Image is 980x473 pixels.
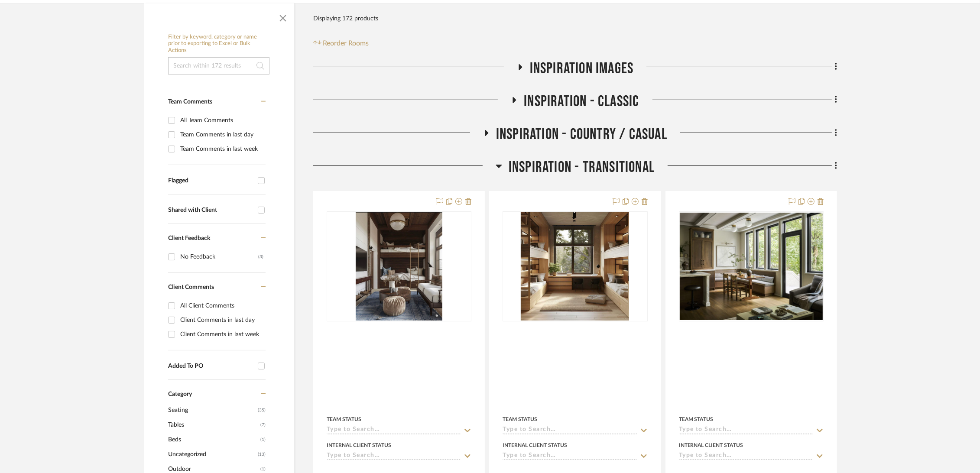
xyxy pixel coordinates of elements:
span: (7) [260,418,266,432]
img: null [356,212,442,321]
img: null [680,213,823,320]
input: Type to Search… [503,426,637,434]
span: (13) [258,447,266,461]
div: Team Status [679,415,714,423]
span: Inspiration - Country / Casual [496,125,667,144]
input: Type to Search… [327,452,461,460]
input: Type to Search… [503,452,637,460]
div: Team Comments in last week [180,142,263,156]
div: Shared with Client [168,207,253,214]
div: Flagged [168,177,253,185]
div: Client Comments in last day [180,313,263,327]
span: Tables [168,418,258,432]
div: Team Status [327,415,361,423]
span: Reorder Rooms [323,38,369,49]
div: All Team Comments [180,113,263,127]
div: No Feedback [180,250,258,264]
h6: Filter by keyword, category or name prior to exporting to Excel or Bulk Actions [168,34,269,54]
span: (35) [258,403,266,417]
span: Inspiration Images [530,59,634,78]
input: Type to Search… [327,426,461,434]
span: Seating [168,403,256,418]
span: Uncategorized [168,447,256,462]
div: (3) [258,250,263,264]
div: Added To PO [168,363,253,370]
span: Team Comments [168,99,212,105]
span: Beds [168,432,258,447]
div: Internal Client Status [327,441,391,449]
span: Inspiration - Transitional [509,158,655,177]
div: Internal Client Status [503,441,567,449]
div: Internal Client Status [679,441,743,449]
span: Client Feedback [168,235,210,241]
button: Close [274,8,292,25]
input: Search within 172 results [168,57,269,75]
input: Type to Search… [679,426,813,434]
span: Category [168,391,192,398]
div: Team Comments in last day [180,128,263,142]
img: null [521,212,629,321]
input: Type to Search… [679,452,813,460]
button: Reorder Rooms [313,38,369,49]
div: Client Comments in last week [180,327,263,341]
span: Client Comments [168,284,214,290]
div: Displaying 172 products [313,10,378,27]
div: Team Status [503,415,537,423]
div: All Client Comments [180,299,263,313]
span: (1) [260,433,266,447]
span: Inspiration - Classic [524,92,639,111]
